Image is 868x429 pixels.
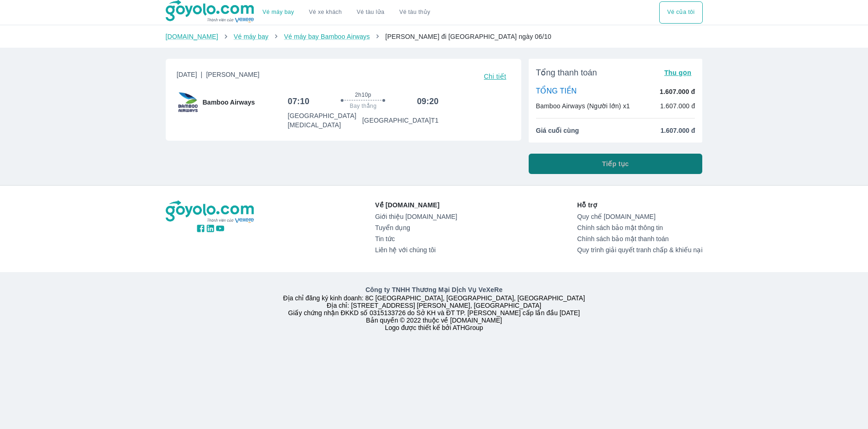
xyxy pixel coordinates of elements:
[206,71,259,78] span: [PERSON_NAME]
[160,285,708,331] div: Địa chỉ đăng ký kinh doanh: 8C [GEOGRAPHIC_DATA], [GEOGRAPHIC_DATA], [GEOGRAPHIC_DATA] Địa chỉ: [...
[255,1,437,24] div: choose transportation mode
[659,1,702,24] button: Vé của tôi
[177,70,260,83] span: [DATE]
[480,70,510,83] button: Chi tiết
[350,102,377,110] span: Bay thẳng
[392,1,437,24] button: Vé tàu thủy
[536,67,597,78] span: Tổng thanh toán
[287,96,309,107] h6: 07:10
[660,101,695,111] p: 1.607.000 đ
[234,33,269,40] a: Vé máy bay
[577,213,703,220] a: Quy chế [DOMAIN_NAME]
[203,98,255,107] span: Bamboo Airways
[385,33,551,40] span: [PERSON_NAME] đi [GEOGRAPHIC_DATA] ngày 06/10
[661,126,695,135] span: 1.607.000 đ
[168,285,701,294] p: Công ty TNHH Thương Mại Dịch Vụ VeXeRe
[355,91,371,99] span: 2h10p
[577,200,703,210] p: Hỗ trợ
[660,87,695,96] p: 1.607.000 đ
[375,235,457,242] a: Tin tức
[417,96,439,107] h6: 09:20
[536,101,630,111] p: Bamboo Airways (Người lớn) x1
[659,1,702,24] div: choose transportation mode
[262,9,294,16] a: Vé máy bay
[661,66,695,79] button: Thu gọn
[166,33,219,40] a: [DOMAIN_NAME]
[536,87,577,97] p: TỔNG TIỀN
[664,69,692,76] span: Thu gọn
[602,159,629,168] span: Tiếp tục
[166,32,703,41] nav: breadcrumb
[309,9,342,16] a: Vé xe khách
[350,1,392,24] a: Vé tàu lửa
[375,246,457,254] a: Liên hệ với chúng tôi
[484,73,506,80] span: Chi tiết
[536,126,579,135] span: Giá cuối cùng
[577,246,703,254] a: Quy trình giải quyết tranh chấp & khiếu nại
[375,224,457,231] a: Tuyển dụng
[166,200,256,224] img: logo
[284,33,369,40] a: Vé máy bay Bamboo Airways
[529,154,703,174] button: Tiếp tục
[577,224,703,231] a: Chính sách bảo mật thông tin
[375,200,457,210] p: Về [DOMAIN_NAME]
[287,111,362,130] p: [GEOGRAPHIC_DATA] [MEDICAL_DATA]
[375,213,457,220] a: Giới thiệu [DOMAIN_NAME]
[362,116,439,125] p: [GEOGRAPHIC_DATA] T1
[201,71,203,78] span: |
[577,235,703,242] a: Chính sách bảo mật thanh toán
